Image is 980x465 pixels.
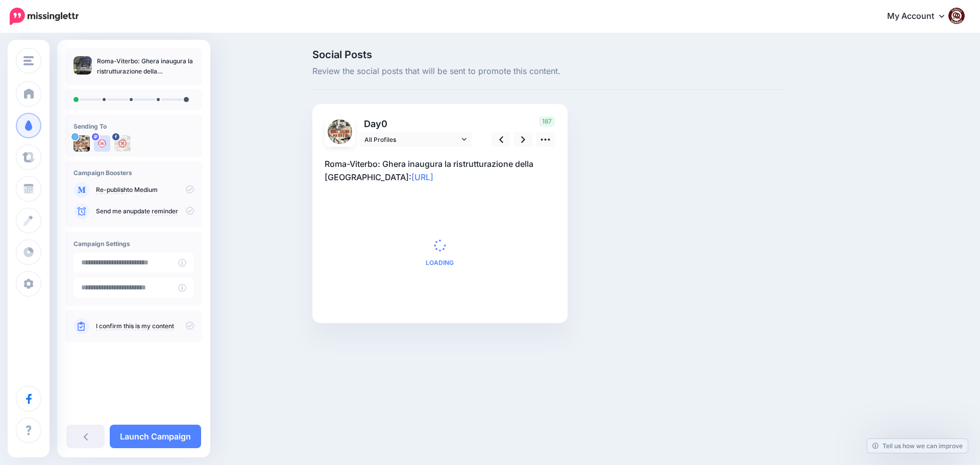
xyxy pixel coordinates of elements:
h4: Campaign Boosters [73,169,194,177]
div: Loading [426,239,454,266]
span: All Profiles [364,134,459,145]
a: Re-publish [96,186,127,194]
img: uTTNWBrh-84924.jpeg [328,119,352,144]
img: 0845de0a9f548155534d03e3d1ae0f0d_thumb.jpg [73,56,92,75]
p: Day [359,116,473,131]
span: Review the social posts that will be sent to promote this content. [312,65,786,78]
a: update reminder [130,207,178,215]
img: uTTNWBrh-84924.jpeg [73,135,90,152]
img: Missinglettr [10,8,79,25]
p: Roma-Viterbo: Ghera inaugura la ristrutturazione della [GEOGRAPHIC_DATA]: [325,157,555,184]
p: to Medium [96,185,194,194]
img: menu.png [23,56,34,65]
a: Tell us how we can improve [867,439,968,453]
a: [URL] [411,172,433,182]
span: 0 [381,118,387,129]
span: Social Posts [312,50,786,60]
a: All Profiles [359,132,472,147]
h4: Sending To [73,123,194,130]
p: Send me an [96,207,194,216]
p: Roma-Viterbo: Ghera inaugura la ristrutturazione della [GEOGRAPHIC_DATA] [97,56,194,77]
h4: Campaign Settings [73,240,194,248]
a: I confirm this is my content [96,322,174,330]
a: My Account [877,4,965,29]
span: 187 [539,116,555,127]
img: user_default_image.png [94,135,110,152]
img: 463453305_2684324355074873_6393692129472495966_n-bsa154739.jpg [114,135,131,152]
